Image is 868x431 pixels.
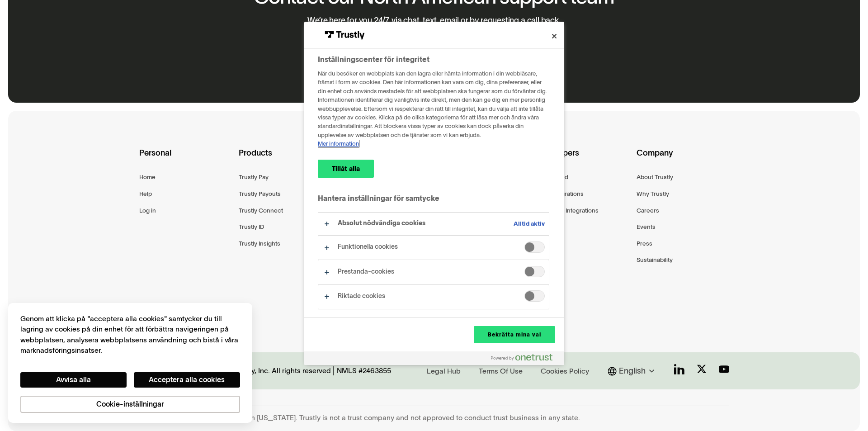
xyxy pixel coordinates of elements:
[318,160,374,178] button: Tillåt alla
[474,326,555,343] button: Bekräfta mina val
[20,313,240,413] div: Integritet
[239,147,331,172] div: Products
[239,205,283,216] a: Trustly Connect
[307,16,561,26] p: We’re here for you 24/7 via chat, text, email or by requesting a call back.
[318,26,372,44] div: Företagslogotyp
[637,222,656,232] a: Events
[239,189,281,199] a: Trustly Payouts
[208,366,331,375] div: © 2025 Trustly, Inc. All rights reserved
[424,365,463,377] a: Legal Hub
[637,255,673,265] a: Sustainability
[20,313,240,356] div: Genom att klicka på "acceptera alla cookies" samtycker du till lagring av cookies på din enhet fö...
[20,396,240,413] button: Cookie-inställningar
[524,242,545,253] span: Funktionella cookies
[139,147,231,172] div: Personal
[139,205,156,216] a: Log in
[8,303,252,423] div: Cookie banner
[139,189,152,199] a: Help
[476,365,525,377] a: Terms Of Use
[544,26,564,46] button: Stäng
[637,147,729,172] div: Company
[427,366,461,376] div: Legal Hub
[491,354,552,361] img: Powered by OneTrust Öppnas i en ny flik
[318,194,549,208] h3: Hantera inställningar för samtycke
[20,372,127,388] button: Avvisa alla
[479,366,523,376] div: Terms Of Use
[318,69,549,148] div: När du besöker en webbplats kan den lagra eller hämta information i din webbläsare, främst i form...
[541,366,589,376] div: Cookies Policy
[491,354,560,365] a: Powered by OneTrust Öppnas i en ny flik
[239,222,264,232] a: Trustly ID
[524,290,545,302] span: Riktade cookies
[304,22,564,365] div: Inställningscenter för integritet
[239,172,269,182] a: Trustly Pay
[304,22,564,365] div: Preference center
[637,172,673,182] a: About Trustly
[619,365,646,377] div: English
[139,172,156,182] a: Home
[333,365,335,377] div: |
[337,366,391,375] div: NMLS #2463855
[139,413,729,422] div: Trustly, Inc. dba Trustly Payments in [US_STATE]. Trustly is not a trust company and not approved...
[318,54,549,65] h2: Inställningscenter för integritet
[537,147,629,172] div: Developers
[320,26,369,44] img: Företagslogotyp
[538,365,592,377] a: Cookies Policy
[239,238,280,249] a: Trustly Insights
[608,365,658,377] div: English
[637,205,659,216] a: Careers
[524,266,545,277] span: Prestanda-cookies
[637,189,669,199] a: Why Trustly
[637,238,652,249] a: Press
[537,205,599,216] a: Payments Integrations
[318,140,359,147] a: Mer information om ditt dataskydd, öppnas i en ny flik
[134,372,240,388] button: Acceptera alla cookies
